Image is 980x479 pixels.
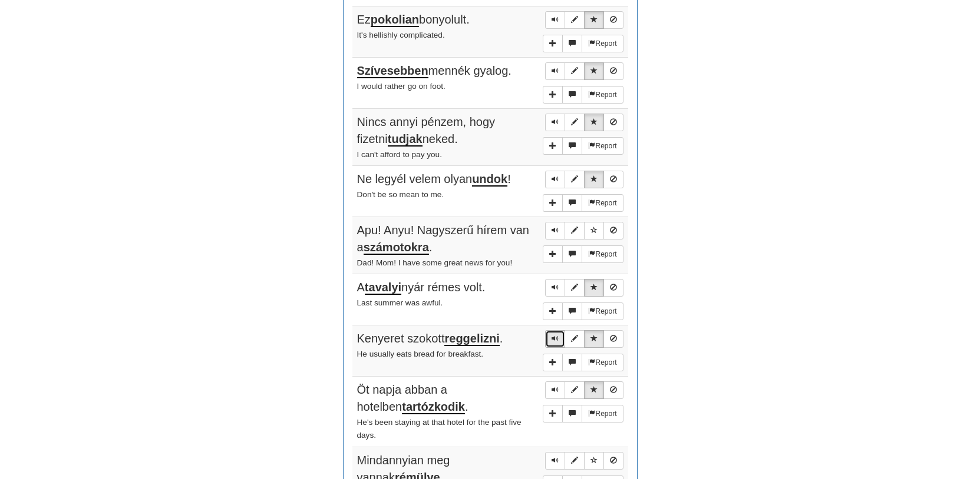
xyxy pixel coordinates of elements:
[543,194,623,212] div: More sentence controls
[545,11,623,29] div: Sentence controls
[357,298,443,307] small: Last summer was awful.
[545,452,565,470] button: Play sentence audio
[584,171,604,188] button: Toggle favorite
[357,281,486,295] span: A nyár rémes volt.
[582,86,623,104] button: Report
[365,281,401,295] u: tavalyi
[603,114,623,131] button: Toggle ignore
[582,302,623,320] button: Report
[545,171,623,188] div: Sentence controls
[543,354,563,371] button: Add sentence to collection
[603,62,623,80] button: Toggle ignore
[543,35,563,52] button: Add sentence to collection
[543,194,563,212] button: Add sentence to collection
[357,82,446,91] small: I would rather go on foot.
[357,224,529,255] span: Apu! Anyu! Nagyszerű hírem van a .
[603,171,623,188] button: Toggle ignore
[603,452,623,470] button: Toggle ignore
[565,114,585,131] button: Edit sentence
[543,354,623,371] div: More sentence controls
[584,114,604,131] button: Toggle favorite
[545,452,623,470] div: Sentence controls
[357,383,468,414] span: Öt napja abban a hotelben .
[357,190,444,199] small: Don't be so mean to me.
[545,279,565,297] button: Play sentence audio
[565,62,585,80] button: Edit sentence
[472,172,507,187] u: undok
[543,302,563,320] button: Add sentence to collection
[357,332,503,346] span: Kenyeret szokott .
[545,279,623,297] div: Sentence controls
[545,381,565,399] button: Play sentence audio
[545,62,565,80] button: Play sentence audio
[565,171,585,188] button: Edit sentence
[402,400,465,414] u: tartózkodik
[357,418,522,440] small: He's been staying at that hotel for the past five days.
[603,381,623,399] button: Toggle ignore
[545,11,565,29] button: Play sentence audio
[565,330,585,348] button: Edit sentence
[582,245,623,263] button: Report
[543,245,623,263] div: More sentence controls
[582,405,623,423] button: Report
[603,11,623,29] button: Toggle ignore
[584,452,604,470] button: Toggle favorite
[371,13,419,27] u: pokolian
[357,172,511,187] span: Ne legyél velem olyan !
[545,381,623,399] div: Sentence controls
[545,330,623,348] div: Sentence controls
[545,222,565,239] button: Play sentence audio
[545,114,565,131] button: Play sentence audio
[584,279,604,297] button: Toggle favorite
[584,381,604,399] button: Toggle favorite
[357,258,513,267] small: Dad! Mom! I have some great news for you!
[545,171,565,188] button: Play sentence audio
[543,35,623,52] div: More sentence controls
[357,350,484,358] small: He usually eats bread for breakfast.
[357,64,512,78] span: mennék gyalog.
[582,354,623,371] button: Report
[545,62,623,80] div: Sentence controls
[584,222,604,239] button: Toggle favorite
[357,115,496,147] span: Nincs annyi pénzem, hogy fizetni neked.
[543,137,623,155] div: More sentence controls
[543,137,563,155] button: Add sentence to collection
[545,330,565,348] button: Play sentence audio
[543,245,563,263] button: Add sentence to collection
[543,405,623,423] div: More sentence controls
[565,279,585,297] button: Edit sentence
[582,35,623,52] button: Report
[603,279,623,297] button: Toggle ignore
[565,381,585,399] button: Edit sentence
[565,452,585,470] button: Edit sentence
[388,132,423,147] u: tudjak
[543,302,623,320] div: More sentence controls
[543,86,623,104] div: More sentence controls
[357,64,428,78] u: Szívesebben
[584,11,604,29] button: Toggle favorite
[444,332,499,346] u: reggelizni
[584,330,604,348] button: Toggle favorite
[582,194,623,212] button: Report
[584,62,604,80] button: Toggle favorite
[357,31,445,39] small: It's hellishly complicated.
[357,150,442,159] small: I can't afford to pay you.
[603,222,623,239] button: Toggle ignore
[543,405,563,423] button: Add sentence to collection
[545,222,623,239] div: Sentence controls
[565,222,585,239] button: Edit sentence
[543,86,563,104] button: Add sentence to collection
[364,241,429,255] u: számotokra
[565,11,585,29] button: Edit sentence
[582,137,623,155] button: Report
[545,114,623,131] div: Sentence controls
[357,13,470,27] span: Ez bonyolult.
[603,330,623,348] button: Toggle ignore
